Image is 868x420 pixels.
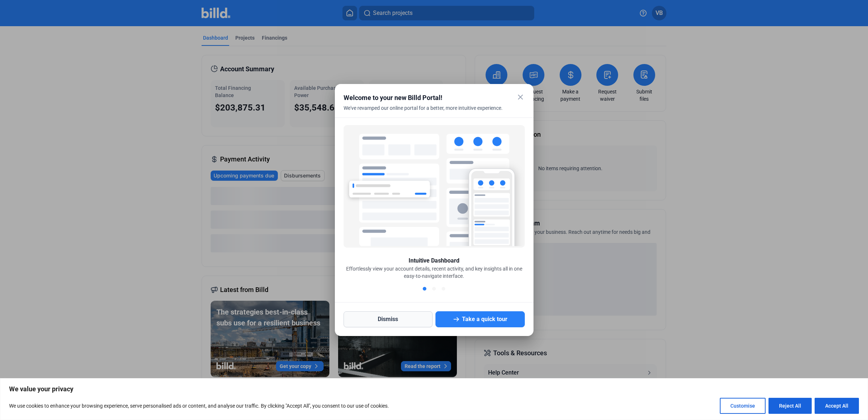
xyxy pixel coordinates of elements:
[344,311,433,327] button: Dismiss
[815,398,859,414] button: Accept All
[768,398,812,414] button: Reject All
[435,311,525,327] button: Take a quick tour
[516,93,525,101] mat-icon: close
[9,385,859,393] p: We value your privacy
[409,256,459,265] div: Intuitive Dashboard
[344,93,507,103] div: Welcome to your new Billd Portal!
[344,104,507,120] div: We've revamped our online portal for a better, more intuitive experience.
[344,265,525,280] div: Effortlessly view your account details, recent activity, and key insights all in one easy-to-navi...
[720,398,766,414] button: Customise
[9,401,389,410] p: We use cookies to enhance your browsing experience, serve personalised ads or content, and analys...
